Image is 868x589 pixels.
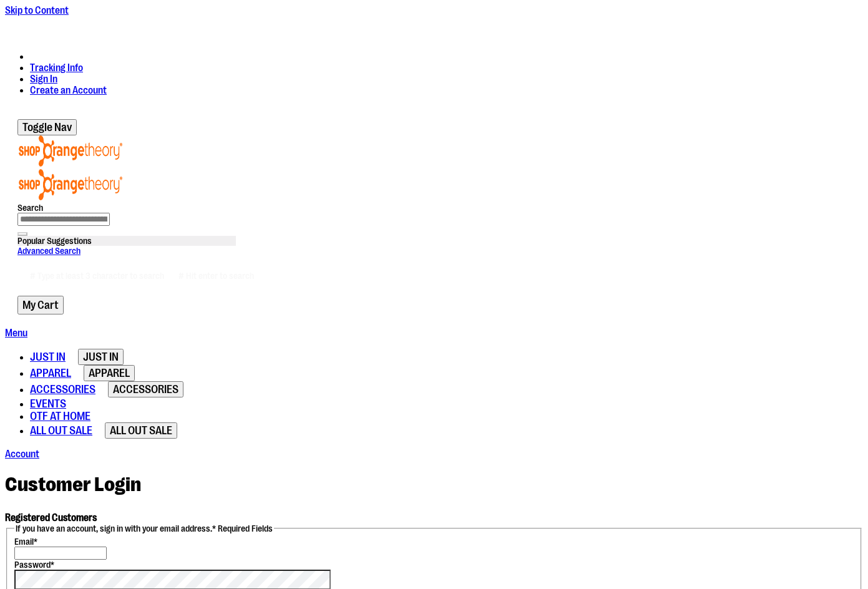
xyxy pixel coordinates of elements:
[5,16,863,41] div: Promotional banner
[22,299,59,311] span: My Cart
[212,523,273,533] span: * Required Fields
[14,523,274,533] legend: If you have an account, sign in with your email address.
[17,135,124,167] img: Shop Orangetheory
[178,271,254,281] span: # Hit enter to search
[5,5,69,16] a: Skip to Content
[30,410,90,422] span: OTF AT HOME
[17,246,80,256] a: Advanced Search
[17,119,77,135] button: Toggle Nav
[5,473,141,496] span: Customer Login
[5,449,39,460] a: Account
[83,351,119,363] span: JUST IN
[30,271,164,281] span: # Type at least 3 character to search
[353,16,515,27] p: FREE Shipping, orders over $150.
[487,16,515,27] a: Details
[30,62,83,74] a: Tracking Info
[30,383,95,396] span: ACCESSORIES
[89,367,130,379] span: APPAREL
[17,169,124,200] img: Shop Orangetheory
[30,367,71,379] span: APPAREL
[113,383,178,396] span: ACCESSORIES
[14,560,51,570] span: Password
[17,296,64,314] button: My Cart
[17,203,43,213] span: Search
[30,397,66,410] span: EVENTS
[30,85,107,96] a: Create an Account
[30,74,57,85] a: Sign In
[17,232,27,236] button: Search
[30,424,92,437] span: ALL OUT SALE
[5,328,27,339] a: Menu
[17,236,236,246] div: Popular Suggestions
[110,424,172,437] span: ALL OUT SALE
[22,121,72,134] span: Toggle Nav
[14,537,34,547] span: Email
[5,512,97,523] strong: Registered Customers
[30,351,66,363] span: JUST IN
